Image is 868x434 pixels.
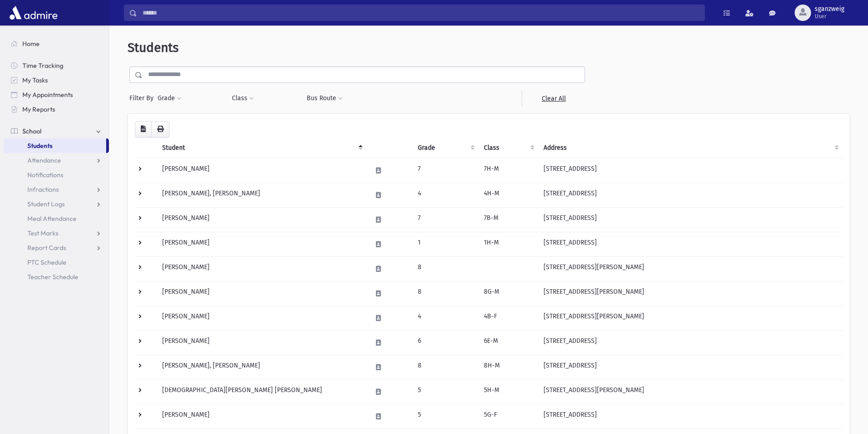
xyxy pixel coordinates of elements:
[7,4,60,22] img: AdmirePro
[478,379,539,404] td: 5H-M
[157,158,366,183] td: [PERSON_NAME]
[157,90,182,107] button: Grade
[22,61,63,70] span: Time Tracking
[538,355,842,379] td: [STREET_ADDRESS]
[157,281,366,306] td: [PERSON_NAME]
[412,207,478,232] td: 7
[151,121,169,138] button: Print
[4,197,109,211] a: Student Logs
[135,121,152,138] button: CSV
[157,138,366,158] th: Student: activate to sort column descending
[4,87,109,102] a: My Appointments
[538,404,842,429] td: [STREET_ADDRESS]
[478,232,539,256] td: 1H-M
[157,232,366,256] td: [PERSON_NAME]
[27,142,52,150] span: Students
[4,102,109,117] a: My Reports
[27,244,66,252] span: Report Cards
[538,138,842,158] th: Address: activate to sort column ascending
[22,76,48,84] span: My Tasks
[412,355,478,379] td: 8
[538,379,842,404] td: [STREET_ADDRESS][PERSON_NAME]
[137,5,704,21] input: Search
[412,281,478,306] td: 8
[412,379,478,404] td: 5
[128,40,179,55] span: Students
[4,226,109,240] a: Test Marks
[4,58,109,73] a: Time Tracking
[157,404,366,429] td: [PERSON_NAME]
[538,256,842,281] td: [STREET_ADDRESS][PERSON_NAME]
[412,232,478,256] td: 1
[157,183,366,207] td: [PERSON_NAME], [PERSON_NAME]
[538,158,842,183] td: [STREET_ADDRESS]
[478,183,539,207] td: 4H-M
[4,36,109,51] a: Home
[4,153,109,168] a: Attendance
[538,207,842,232] td: [STREET_ADDRESS]
[22,105,55,113] span: My Reports
[815,13,844,20] span: User
[412,183,478,207] td: 4
[478,138,539,158] th: Class: activate to sort column ascending
[27,273,78,281] span: Teacher Schedule
[412,138,478,158] th: Grade: activate to sort column ascending
[4,138,106,153] a: Students
[538,281,842,306] td: [STREET_ADDRESS][PERSON_NAME]
[27,200,65,208] span: Student Logs
[231,90,254,107] button: Class
[478,355,539,379] td: 8H-M
[157,306,366,330] td: [PERSON_NAME]
[27,156,61,164] span: Attendance
[157,379,366,404] td: [DEMOGRAPHIC_DATA][PERSON_NAME] [PERSON_NAME]
[522,90,585,107] a: Clear All
[412,330,478,355] td: 6
[538,232,842,256] td: [STREET_ADDRESS]
[4,73,109,87] a: My Tasks
[22,127,41,135] span: School
[4,182,109,197] a: Infractions
[412,158,478,183] td: 7
[306,90,343,107] button: Bus Route
[478,404,539,429] td: 5G-F
[4,270,109,284] a: Teacher Schedule
[538,330,842,355] td: [STREET_ADDRESS]
[538,306,842,330] td: [STREET_ADDRESS][PERSON_NAME]
[412,404,478,429] td: 5
[129,93,157,103] span: Filter By
[157,256,366,281] td: [PERSON_NAME]
[478,158,539,183] td: 7H-M
[157,355,366,379] td: [PERSON_NAME], [PERSON_NAME]
[815,5,844,13] span: sganzweig
[27,214,77,223] span: Meal Attendance
[478,207,539,232] td: 7B-M
[27,171,63,179] span: Notifications
[4,240,109,255] a: Report Cards
[157,207,366,232] td: [PERSON_NAME]
[412,256,478,281] td: 8
[27,258,67,266] span: PTC Schedule
[412,306,478,330] td: 4
[538,183,842,207] td: [STREET_ADDRESS]
[157,330,366,355] td: [PERSON_NAME]
[4,168,109,182] a: Notifications
[22,91,73,99] span: My Appointments
[478,306,539,330] td: 4B-F
[4,211,109,226] a: Meal Attendance
[478,281,539,306] td: 8G-M
[478,330,539,355] td: 6E-M
[4,255,109,270] a: PTC Schedule
[27,185,59,194] span: Infractions
[4,124,109,138] a: School
[22,40,40,48] span: Home
[27,229,58,237] span: Test Marks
